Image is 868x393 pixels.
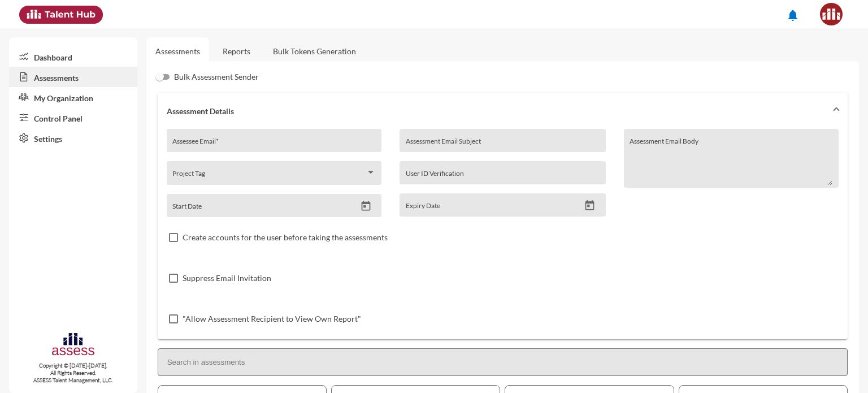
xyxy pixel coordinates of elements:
div: Assessment Details [158,129,848,339]
a: Dashboard [9,46,137,67]
a: Assessments [155,46,200,56]
img: assesscompany-logo.png [51,331,96,359]
a: Settings [9,128,137,148]
p: Copyright © [DATE]-[DATE]. All Rights Reserved. ASSESS Talent Management, LLC. [9,362,137,384]
mat-expansion-panel-header: Assessment Details [158,93,848,129]
span: Suppress Email Invitation [183,271,271,285]
mat-icon: notifications [786,8,800,22]
a: Control Panel [9,107,137,128]
span: Create accounts for the user before taking the assessments [183,231,388,244]
a: Assessments [9,67,137,87]
a: Bulk Tokens Generation [264,37,365,65]
input: Search in assessments [158,348,848,376]
span: "Allow Assessment Recipient to View Own Report" [183,312,361,326]
mat-panel-title: Assessment Details [167,106,825,116]
button: Open calendar [356,200,376,212]
span: Bulk Assessment Sender [174,70,259,84]
a: Reports [214,37,259,65]
a: My Organization [9,87,137,107]
button: Open calendar [580,200,600,211]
